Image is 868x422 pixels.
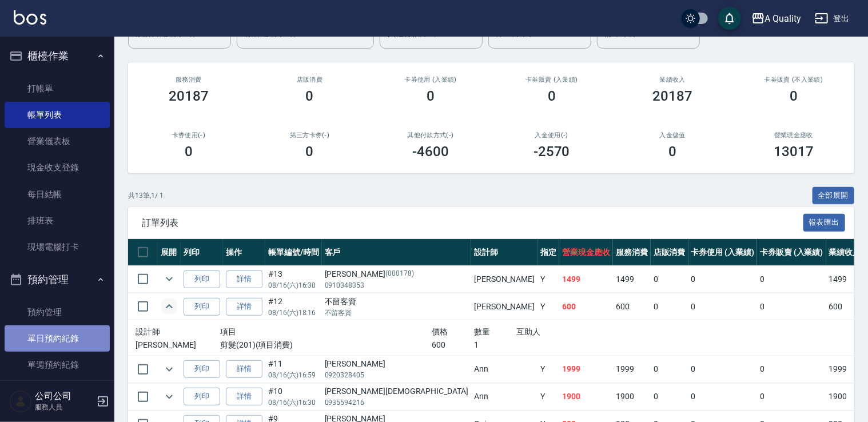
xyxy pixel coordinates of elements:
th: 業績收入 [826,239,864,266]
td: 1999 [613,356,651,383]
td: Y [537,356,559,383]
p: 600 [432,339,474,351]
td: #11 [265,356,322,383]
button: A Quality [747,7,806,30]
td: 0 [651,266,688,293]
h2: 其他付款方式(-) [384,132,477,139]
span: 互助人 [516,327,541,336]
p: 08/16 (六) 16:30 [268,280,319,290]
h2: 卡券販賣 (不入業績) [747,76,841,83]
td: 1900 [826,383,864,410]
img: Logo [14,10,46,25]
span: 數量 [474,327,491,336]
th: 店販消費 [651,239,688,266]
td: 600 [613,293,651,320]
button: 列印 [184,388,220,405]
td: 0 [688,356,758,383]
h3: 0 [427,88,435,104]
h3: 服務消費 [142,76,236,83]
h3: 0 [306,144,314,160]
td: 0 [688,383,758,410]
div: [PERSON_NAME] [325,358,468,370]
h3: 20187 [169,88,209,104]
h3: -2570 [533,144,570,160]
p: 08/16 (六) 18:16 [268,308,319,318]
h2: 卡券販賣 (入業績) [505,76,599,83]
h3: 0 [185,144,193,160]
button: 登出 [810,8,854,29]
a: 現場電腦打卡 [5,234,110,260]
td: 600 [559,293,613,320]
th: 指定 [537,239,559,266]
a: 單週預約紀錄 [5,352,110,378]
a: 排班表 [5,208,110,234]
h5: 公司公司 [35,391,93,402]
a: 現金收支登錄 [5,154,110,181]
h3: -4600 [412,144,449,160]
p: [PERSON_NAME] [136,339,220,351]
a: 單日預約紀錄 [5,325,110,352]
p: 08/16 (六) 16:59 [268,370,319,380]
h3: 0 [668,144,676,160]
th: 客戶 [322,239,471,266]
td: Y [537,293,559,320]
button: 列印 [184,360,220,378]
p: (000178) [385,268,414,280]
h2: 入金儲值 [626,132,720,139]
td: 1499 [613,266,651,293]
a: 帳單列表 [5,102,110,128]
span: 項目 [220,327,237,336]
td: 1999 [559,356,613,383]
a: 報表匯出 [803,217,846,228]
button: 報表匯出 [803,214,846,232]
td: 0 [757,293,826,320]
td: #12 [265,293,322,320]
th: 營業現金應收 [559,239,613,266]
td: 1900 [613,383,651,410]
a: 預約管理 [5,299,110,325]
div: 不留客資 [325,296,468,308]
button: expand row [161,361,178,378]
td: 1499 [559,266,613,293]
p: 1 [474,339,516,351]
button: expand row [161,388,178,405]
p: 0920328405 [325,370,468,380]
button: 全部展開 [813,187,855,205]
span: 價格 [432,327,448,336]
th: 卡券使用 (入業績) [688,239,758,266]
button: 預約管理 [5,265,110,294]
td: Ann [471,356,537,383]
a: 詳情 [226,270,262,288]
div: [PERSON_NAME][DEMOGRAPHIC_DATA] [325,385,468,397]
h2: 入金使用(-) [505,132,599,139]
td: Y [537,383,559,410]
td: 1900 [559,383,613,410]
td: Y [537,266,559,293]
th: 帳單編號/時間 [265,239,322,266]
a: 詳情 [226,388,262,405]
h2: 店販消費 [263,76,357,83]
td: #10 [265,383,322,410]
td: Ann [471,383,537,410]
td: 0 [651,383,688,410]
span: 訂單列表 [142,217,803,229]
h2: 卡券使用(-) [142,132,236,139]
h3: 20187 [653,88,693,104]
th: 卡券販賣 (入業績) [757,239,826,266]
p: 0935594216 [325,397,468,408]
td: 0 [651,356,688,383]
div: A Quality [765,11,802,26]
td: 0 [688,266,758,293]
h3: 13017 [774,144,814,160]
th: 設計師 [471,239,537,266]
h3: 0 [790,88,798,104]
th: 操作 [223,239,265,266]
a: 營業儀表板 [5,128,110,154]
td: 0 [688,293,758,320]
h2: 業績收入 [626,76,720,83]
td: 0 [757,383,826,410]
span: 設計師 [136,327,160,336]
th: 列印 [181,239,223,266]
h2: 卡券使用 (入業績) [384,76,477,83]
h3: 0 [306,88,314,104]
